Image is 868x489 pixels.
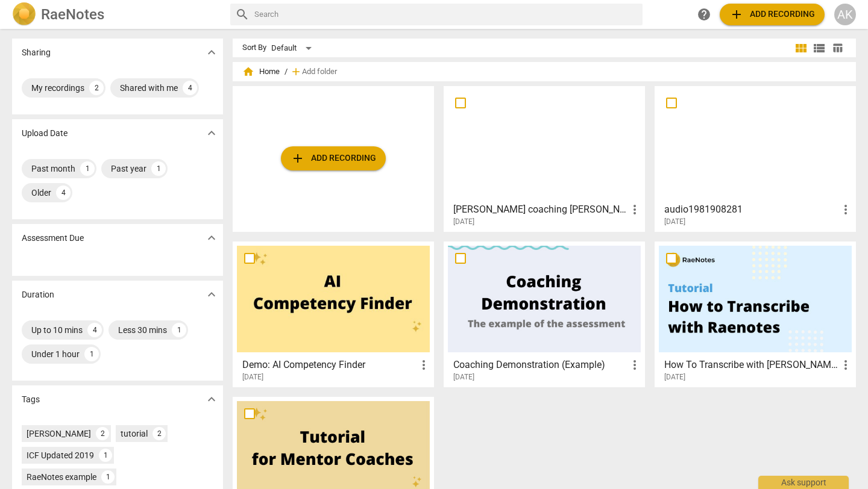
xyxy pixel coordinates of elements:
div: Default [271,39,316,58]
span: search [235,7,250,22]
h3: Coaching Demonstration (Example) [453,358,627,372]
span: more_vert [838,358,853,372]
h3: Anna coaching Kim [453,202,627,217]
button: Table view [828,39,846,57]
span: more_vert [838,202,853,217]
h3: Demo: AI Competency Finder [242,358,417,372]
span: view_list [812,41,826,55]
span: expand_more [204,231,219,245]
a: How To Transcribe with [PERSON_NAME][DATE] [659,246,852,382]
a: LogoRaeNotes [12,2,221,26]
div: Up to 10 mins [31,324,83,336]
div: 1 [99,449,112,462]
h3: audio1981908281 [664,202,838,217]
span: [DATE] [664,372,685,382]
div: Shared with me [120,82,178,94]
span: add [291,151,305,166]
span: more_vert [627,202,642,217]
span: Add recording [291,151,376,166]
div: 4 [87,323,102,337]
button: AK [834,4,856,25]
div: tutorial [121,428,148,440]
span: expand_more [204,287,219,302]
span: home [242,66,254,78]
span: [DATE] [664,217,685,227]
div: 2 [89,81,104,95]
div: Past month [31,163,75,175]
button: Upload [720,4,825,25]
a: Coaching Demonstration (Example)[DATE] [448,246,641,382]
span: [DATE] [453,217,474,227]
div: 1 [84,347,99,361]
p: Assessment Due [22,232,84,244]
p: Upload Date [22,127,68,140]
div: Less 30 mins [118,324,167,336]
span: Add folder [302,67,337,76]
button: List view [810,39,828,57]
div: Sort By [242,43,266,52]
span: view_module [794,41,808,55]
div: 4 [183,81,197,95]
button: Show more [203,285,221,304]
span: expand_more [204,392,219,406]
span: table_chart [832,42,843,54]
div: My recordings [31,82,84,94]
button: Upload [281,146,386,170]
span: more_vert [417,358,431,372]
div: 2 [96,427,109,440]
div: 1 [101,470,115,484]
button: Show more [203,390,221,408]
a: [PERSON_NAME] coaching [PERSON_NAME][DATE] [448,90,641,226]
div: RaeNotes example [27,471,96,483]
div: Older [31,187,51,199]
p: Tags [22,393,40,406]
h3: How To Transcribe with RaeNotes [664,358,838,372]
div: [PERSON_NAME] [27,428,91,440]
span: add [729,7,744,22]
a: Help [693,4,715,25]
span: Add recording [729,7,815,22]
button: Show more [203,124,221,142]
button: Show more [203,229,221,247]
div: 2 [153,427,166,440]
img: Logo [12,2,36,26]
div: 1 [151,161,166,176]
button: Show more [203,43,221,61]
span: add [290,66,302,78]
button: Tile view [792,39,810,57]
h2: RaeNotes [41,6,104,23]
span: expand_more [204,126,219,140]
div: Ask support [758,476,849,489]
div: 1 [80,161,95,176]
span: [DATE] [242,372,263,382]
span: Home [242,66,280,78]
span: more_vert [627,358,642,372]
span: expand_more [204,45,219,60]
div: Past year [111,163,146,175]
p: Sharing [22,46,51,59]
p: Duration [22,288,54,301]
div: 4 [56,185,71,200]
a: audio1981908281[DATE] [659,90,852,226]
div: Under 1 hour [31,348,80,360]
input: Search [254,5,638,24]
span: help [697,7,711,22]
span: [DATE] [453,372,474,382]
div: 1 [172,323,186,337]
span: / [285,67,288,76]
div: ICF Updated 2019 [27,449,94,461]
a: Demo: AI Competency Finder[DATE] [237,246,430,382]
